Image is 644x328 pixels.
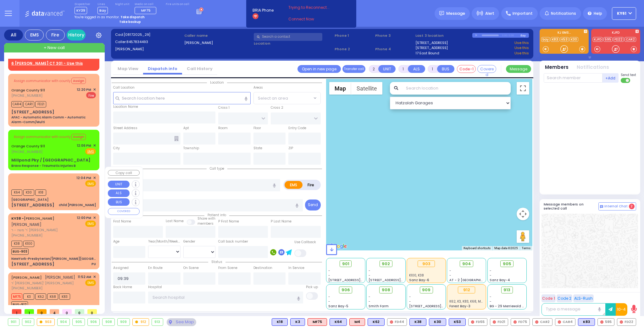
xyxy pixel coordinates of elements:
span: MF75 [11,293,22,300]
label: KJ EMS... [540,31,589,36]
span: Trying to Reconnect... [288,5,338,10]
span: 904 [462,261,471,267]
a: Open in new page [297,65,341,73]
span: BG - 29 Merriewold S. [490,304,525,309]
div: 905 [73,319,85,325]
span: Internal Chat [604,204,628,209]
span: EMS [85,221,96,227]
div: 909 [118,319,130,325]
div: EMS [25,30,44,41]
label: Pick up [306,285,318,290]
label: Dispatcher [75,3,90,6]
label: Back Home [113,285,132,290]
div: See map [167,318,196,326]
label: Fire [302,181,320,189]
span: 1 [25,309,34,314]
input: Search hospital [148,292,303,303]
span: 12:06 PM [77,143,91,148]
a: CAR2 [625,37,636,42]
button: Covered [477,65,496,73]
div: BLS [330,318,347,326]
div: BLS [578,318,595,326]
img: red-radio-icon.svg [535,320,538,324]
label: On Scene [183,265,199,271]
div: 904 [58,319,70,325]
span: 8457834493 [126,39,148,44]
div: 912 [133,319,149,325]
label: Age [113,239,119,244]
img: message.svg [439,11,444,16]
label: Caller name [184,33,252,38]
div: BLS [449,318,466,326]
span: - [409,294,411,299]
button: COVERED [108,208,140,215]
button: Drag Pegman onto the map to open Street View [517,230,529,243]
span: ר' [PERSON_NAME]' [PERSON_NAME] [11,281,75,286]
span: [PERSON_NAME] [11,222,42,227]
a: Orange County 911 [11,88,45,93]
span: 0 [62,309,72,314]
button: Internal Chat 2 [598,202,636,210]
label: Entry Code [288,126,306,131]
button: Code-1 [457,65,476,73]
span: - [409,299,411,304]
span: EMS [85,280,96,286]
button: 10-4 [616,303,627,316]
span: Phone 3 [375,33,414,38]
div: M4 [349,318,365,326]
div: [STREET_ADDRESS] [11,109,54,115]
a: Use this [514,51,529,56]
span: ✕ [93,175,96,181]
input: Search a contact [254,33,322,41]
span: ר' משה - ר' [PERSON_NAME] [11,227,75,233]
div: K38 [409,318,426,326]
div: K83 [578,318,595,326]
span: Sanz Bay-6 [409,278,429,282]
div: NewYork-Presbyterian/[PERSON_NAME][GEOGRAPHIC_DATA] [11,256,96,261]
span: K100, K38 [409,273,424,278]
button: Code 1 [541,294,556,302]
span: 2 [629,204,635,209]
span: 4 [50,309,59,314]
img: comment-alt.png [600,205,603,208]
div: ALS [308,318,327,326]
span: Select an area [258,95,288,101]
label: EMS [285,181,303,189]
span: Forest Bay-3 [449,304,470,309]
span: 11:52 AM [78,275,91,279]
div: FD44 [387,318,407,326]
div: AFAC - Automatic Alarm Comm - Automatic Alarm-Comm/Multi [11,115,96,124]
label: P Last Name [271,219,291,224]
span: Message [446,10,465,17]
button: Code 2 [557,294,572,302]
div: BLS [272,318,288,326]
div: FD21 [490,318,508,326]
button: UNIT [378,65,396,73]
span: K100 [23,241,34,247]
span: [STREET_ADDRESS][PERSON_NAME] [409,304,469,309]
span: - [369,268,370,273]
label: Turn off text [621,77,631,84]
label: Location [254,41,333,46]
span: 12:20 PM [77,87,91,92]
label: Fire units on call [166,3,189,6]
div: FD75 [511,318,530,326]
span: Smith Farm [369,304,389,309]
label: Destination [253,265,272,271]
img: Logo [25,9,67,17]
span: MF75 [141,8,151,13]
label: Cross 2 [271,105,283,110]
div: K30 [429,318,446,326]
label: En Route [148,265,163,271]
span: [PHONE_NUMBER] [11,233,42,238]
a: bay [541,37,550,42]
div: 902 [22,319,34,325]
a: History [67,30,86,41]
div: 595 [597,318,614,326]
label: Areas [253,85,263,90]
span: 902 [382,261,390,267]
div: CAR2 [532,318,552,326]
a: K53 [560,37,569,42]
label: Cross 1 [218,105,230,110]
span: KY39 [75,7,87,14]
